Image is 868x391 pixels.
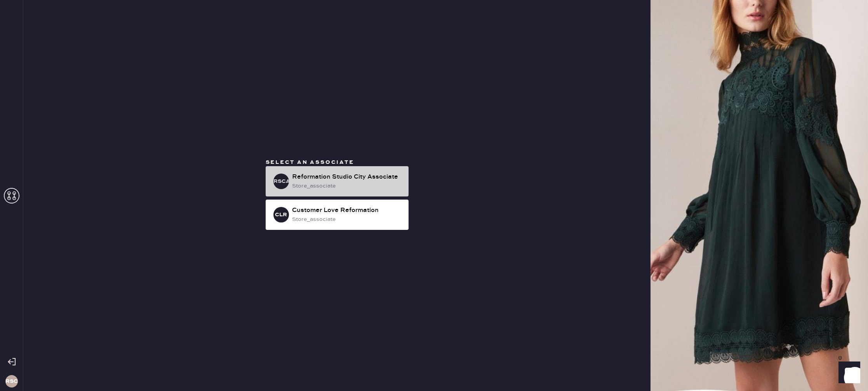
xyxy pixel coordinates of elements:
div: Reformation Studio City Associate [292,172,402,182]
h3: CLR [275,212,287,217]
div: store_associate [292,182,402,190]
h3: RSC [5,379,18,384]
span: Select an associate [266,159,354,166]
h3: RSCA [273,179,289,184]
div: Customer Love Reformation [292,206,402,215]
div: store_associate [292,215,402,224]
iframe: Front Chat [831,356,865,389]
